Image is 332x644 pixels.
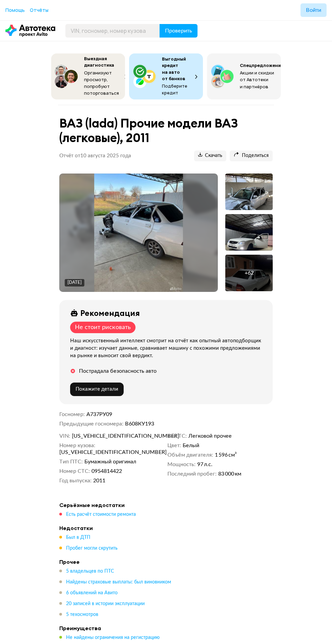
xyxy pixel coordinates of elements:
[183,442,199,449] span: Белый
[66,569,114,574] span: 5 владельцев по ПТС
[59,411,85,418] dt: Госномер
[240,62,284,68] span: Спецпредложения
[234,153,269,159] span: Поделиться
[167,442,181,449] dt: Цвет
[59,420,123,427] dt: Предыдущие госномера
[94,174,183,292] img: Main car
[59,502,273,508] h4: Серьёзные недостатки
[79,368,157,374] div: Пострадала безопасность авто
[59,525,273,531] h4: Недостатки
[167,433,187,439] dt: Тип ТС
[84,70,119,96] span: Организуют просмотр, попробуют поторговаться
[306,7,321,13] span: Войти
[188,433,232,439] span: Легковой прочее
[194,151,226,161] button: Скачать
[66,591,118,595] span: 6 объявлений на Авито
[72,433,150,439] span: [US_VEHICLE_IDENTIFICATION_NUMBER]
[51,53,125,99] button: Выездная диагностикаОрганизуют просмотр, попробуют поторговаться
[59,625,273,631] h4: Преимущества
[125,420,273,427] dd: В608КУ193
[91,468,122,475] span: 0954814422
[59,468,90,475] dt: Номер СТС
[66,546,118,551] span: Пробег могли скрутить
[197,461,212,468] span: 97 л.с.
[160,24,198,38] button: Проверить
[162,83,187,96] span: Подберите кредит
[66,612,98,617] span: 5 техосмотров
[70,383,124,396] button: Покажите детали
[162,56,186,82] span: Выгодный кредит на авто от банков
[70,337,265,360] div: Наш искусственный интеллект смотрит на отчёт как опытный автоподборщик и диагност: изучает данные...
[84,55,114,68] span: Выездная диагностика
[66,512,136,517] span: Есть расчёт стоимости ремонта
[59,558,273,565] h4: Прочее
[5,7,25,14] a: Помощь
[230,151,273,161] button: Поделиться
[59,442,95,449] dt: Номер кузова
[245,270,254,276] div: + 62
[240,70,274,90] span: Акции и скидки от Автотеки и партнёров
[167,470,216,477] dt: Последний пробег
[76,387,118,392] span: Покажите детали
[129,53,203,99] button: Выгодный кредит на авто от банковПодберите кредит
[66,580,171,584] span: Найдены страховые выплаты: был виновником
[75,324,131,331] div: Не стоит рисковать
[59,433,70,439] dt: VIN
[66,535,90,540] span: Был в ДТП
[93,477,105,484] span: 2011
[218,470,241,477] span: 83 000 км
[167,452,213,458] dt: Объём двигателя
[67,280,82,286] div: [DATE]
[300,3,327,17] button: Войти
[86,412,112,417] span: А737РУ09
[59,477,91,484] dt: Год выпуска
[198,153,222,159] span: Скачать
[167,461,195,468] dt: Мощность
[30,7,48,14] a: Отчёты
[59,449,137,456] span: [US_VEHICLE_IDENTIFICATION_NUMBER]
[59,153,131,159] p: Отчёт от 10 августа 2025 года
[84,458,136,465] span: Бумажный оригинал
[66,635,160,640] span: Не найдены ограничения на регистрацию
[59,458,83,465] dt: Тип ПТС
[65,24,160,38] input: VIN, госномер, номер кузова
[215,452,237,458] span: 1 596 см³
[207,53,281,99] button: СпецпредложенияАкции и скидки от Автотеки и партнёров
[165,28,192,33] span: Проверить
[66,601,145,606] span: 20 записей в истории эксплуатации
[59,116,273,145] h1: ВАЗ (lada) Прочие модели ВАЗ (легковые), 2011
[80,308,140,318] div: Рекомендация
